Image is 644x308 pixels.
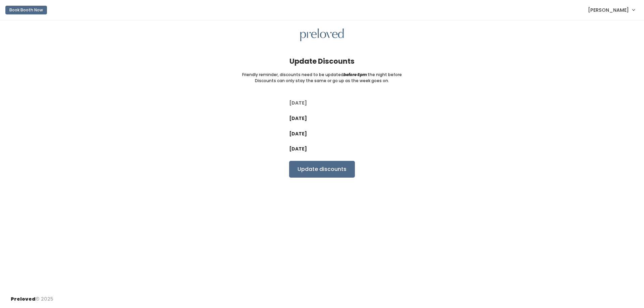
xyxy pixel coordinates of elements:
a: [PERSON_NAME] [581,3,641,17]
label: [DATE] [289,130,307,137]
img: preloved logo [300,28,344,42]
span: Preloved [11,296,36,302]
button: Book Booth Now [5,6,47,14]
small: Friendly reminder, discounts need to be updated the night before [242,72,402,78]
div: © 2025 [11,290,53,303]
label: [DATE] [289,115,307,122]
h4: Update Discounts [289,57,355,65]
i: before 6pm [343,72,367,77]
span: [PERSON_NAME] [588,6,629,14]
label: [DATE] [289,100,307,107]
a: Book Booth Now [5,3,47,17]
label: [DATE] [289,145,307,152]
input: Update discounts [289,161,355,178]
small: Discounts can only stay the same or go up as the week goes on. [255,78,389,84]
